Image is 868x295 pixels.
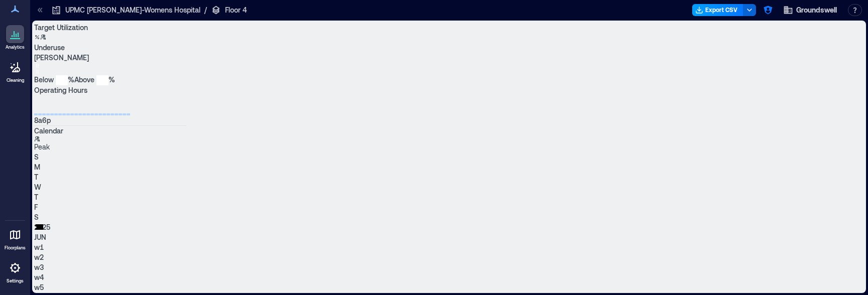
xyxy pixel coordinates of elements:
p: UPMC [PERSON_NAME]-Womens Hospital [65,5,200,15]
span: Groundswell [796,5,837,15]
span: w2 [34,253,44,261]
span: S [34,213,39,221]
span: w4 [34,273,44,281]
p: Settings [7,278,24,284]
div: [PERSON_NAME] [34,53,186,63]
p: Floorplans [5,245,26,251]
span: JUN [34,233,46,241]
span: T [34,193,38,201]
button: Peak [34,136,50,152]
span: S [34,153,39,161]
h3: Calendar [34,126,186,136]
h3: Target Utilization [34,23,186,33]
span: M [34,163,40,171]
button: Groundswell [780,2,840,18]
p: Cleaning [7,77,24,83]
span: 6p [42,116,51,124]
button: Export CSV [692,4,743,16]
span: 2025 [34,223,50,231]
p: Floor 4 [225,5,247,15]
span: F [34,203,38,211]
p: / [204,5,207,15]
span: w5 [34,283,44,291]
text: 30 [35,223,43,231]
span: w1 [34,243,44,251]
div: Underuse [34,43,186,53]
span: Below % [34,75,74,84]
p: Analytics [6,44,25,50]
a: Analytics [3,22,28,53]
span: w3 [34,263,44,271]
h3: Operating Hours [34,85,186,95]
span: Above % [74,75,115,84]
a: Settings [3,256,27,287]
a: Floorplans [2,223,29,254]
span: T [34,173,38,181]
a: Cleaning [3,55,28,86]
span: W [34,183,41,191]
span: 8a [34,116,42,124]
